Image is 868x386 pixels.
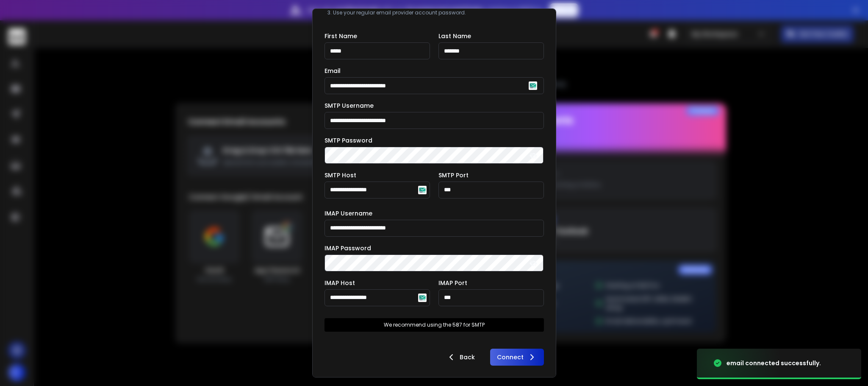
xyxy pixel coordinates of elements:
div: email connected successfully. [727,359,821,367]
button: Back [439,349,482,366]
label: SMTP Port [438,172,469,178]
label: IMAP Password [324,245,371,251]
label: SMTP Host [324,172,356,178]
label: IMAP Port [438,280,467,286]
label: IMAP Host [324,280,355,286]
label: IMAP Username [324,210,372,216]
label: Last Name [438,33,471,39]
li: Use your regular email provider account password. [333,9,544,16]
button: Connect [490,349,544,366]
label: First Name [324,33,357,39]
label: SMTP Password [324,137,372,143]
label: SMTP Username [324,103,374,109]
p: We recommend using the 587 for SMTP [384,322,485,328]
label: Email [324,68,341,74]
